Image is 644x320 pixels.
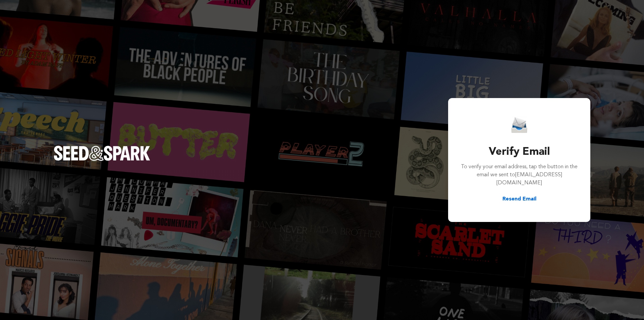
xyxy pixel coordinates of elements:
img: Seed&Spark Logo [54,146,150,161]
img: Seed&Spark Email Icon [511,117,527,133]
a: Seed&Spark Homepage [54,146,150,174]
button: Resend Email [502,195,536,203]
h3: Verify Email [460,144,578,160]
p: To verify your email address, tap the button in the email we sent to [460,163,578,187]
span: [EMAIL_ADDRESS][DOMAIN_NAME] [496,172,562,186]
